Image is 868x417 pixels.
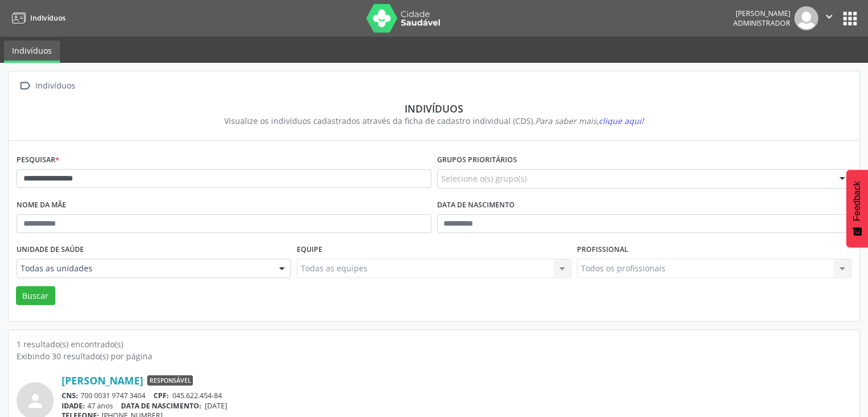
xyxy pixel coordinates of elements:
i: person [25,391,46,411]
span: IDADE: [62,401,85,411]
div: Indivíduos [33,78,77,94]
button: Feedback - Mostrar pesquisa [846,170,868,247]
label: Data de nascimento [437,197,515,214]
i:  [823,10,835,23]
label: Nome da mãe [17,197,66,214]
span: Todas as unidades [21,263,268,274]
span: Feedback [852,181,862,221]
div: Visualize os indivíduos cadastrados através da ficha de cadastro individual (CDS). [25,115,843,127]
div: [PERSON_NAME] [733,9,790,18]
button:  [818,6,840,30]
a: [PERSON_NAME] [62,374,143,387]
a: Indivíduos [8,9,66,27]
div: 47 anos [62,401,851,411]
label: Profissional [577,241,628,259]
span: [DATE] [205,401,227,411]
i:  [17,78,33,94]
label: Grupos prioritários [437,151,517,169]
span: DATA DE NASCIMENTO: [121,401,201,411]
label: Pesquisar [17,151,59,169]
button: apps [840,9,860,29]
label: Equipe [297,241,322,259]
span: Administrador [733,18,790,28]
a:  Indivíduos [17,78,77,94]
span: 045.622.454-84 [172,391,222,400]
span: Responsável [147,375,193,386]
button: Buscar [16,286,55,306]
div: 700 0031 9747 3404 [62,391,851,400]
label: Unidade de saúde [17,241,84,259]
i: Para saber mais, [535,115,644,126]
span: CPF: [154,391,169,400]
span: clique aqui! [599,115,644,126]
div: Indivíduos [25,102,843,115]
div: 1 resultado(s) encontrado(s) [17,338,851,350]
img: img [794,6,818,30]
div: Exibindo 30 resultado(s) por página [17,350,851,362]
a: Indivíduos [4,41,60,63]
span: Indivíduos [30,13,66,23]
span: CNS: [62,391,78,400]
span: Selecione o(s) grupo(s) [441,173,527,185]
